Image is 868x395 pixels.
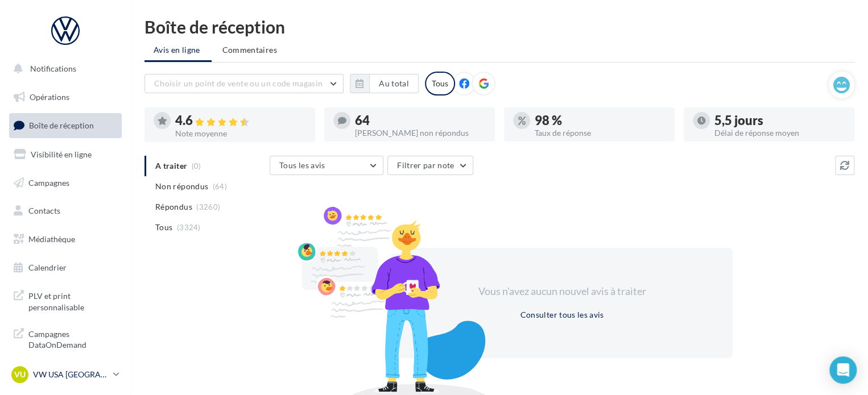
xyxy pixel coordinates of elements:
span: (3260) [196,202,220,211]
span: Campagnes [28,177,69,187]
div: 64 [355,114,486,127]
span: Tous [155,222,172,233]
span: Choisir un point de vente ou un code magasin [154,78,323,88]
span: Opérations [30,92,69,102]
div: Open Intercom Messenger [829,356,857,384]
button: Choisir un point de vente ou un code magasin [144,74,344,93]
button: Notifications [7,57,119,81]
p: VW USA [GEOGRAPHIC_DATA] [33,369,109,380]
button: Filtrer par note [387,156,473,175]
button: Tous les avis [270,156,383,175]
div: Tous [425,72,455,95]
span: Répondus [155,201,192,213]
a: PLV et print personnalisable [7,284,124,317]
button: Au total [350,74,419,93]
div: Boîte de réception [144,18,854,35]
span: Commentaires [222,45,277,55]
a: Contacts [7,199,124,223]
span: VU [14,369,26,380]
div: Délai de réponse moyen [714,129,845,137]
span: Tous les avis [279,160,325,170]
span: Campagnes DataOnDemand [28,326,117,351]
div: Vous n'avez aucun nouvel avis à traiter [464,284,660,299]
div: 98 % [535,114,666,127]
div: Taux de réponse [535,129,666,137]
span: Notifications [30,64,76,73]
span: Non répondus [155,181,208,192]
div: Note moyenne [175,130,306,138]
a: Opérations [7,85,124,109]
a: Visibilité en ligne [7,143,124,167]
span: Calendrier [28,263,67,272]
button: Au total [369,74,419,93]
span: Contacts [28,206,60,215]
span: (64) [213,182,227,191]
span: PLV et print personnalisable [28,288,117,313]
a: Médiathèque [7,227,124,251]
span: Médiathèque [28,234,75,244]
a: Boîte de réception [7,113,124,138]
button: Consulter tous les avis [515,308,608,322]
a: Calendrier [7,256,124,280]
a: Campagnes [7,171,124,195]
a: Campagnes DataOnDemand [7,322,124,355]
a: VU VW USA [GEOGRAPHIC_DATA] [9,364,122,385]
div: 5,5 jours [714,114,845,127]
span: Visibilité en ligne [31,149,92,159]
div: [PERSON_NAME] non répondus [355,129,486,137]
div: 4.6 [175,114,306,127]
span: Boîte de réception [29,120,94,130]
span: (3324) [177,223,201,232]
